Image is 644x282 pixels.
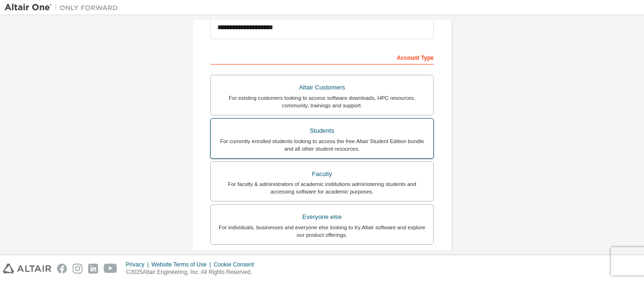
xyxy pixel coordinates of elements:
div: For faculty & administrators of academic institutions administering students and accessing softwa... [216,180,428,195]
img: linkedin.svg [88,264,98,274]
img: youtube.svg [104,264,117,274]
div: Website Terms of Use [151,261,214,268]
div: Altair Customers [216,81,428,94]
img: facebook.svg [57,264,67,274]
div: For individuals, businesses and everyone else looking to try Altair software and explore our prod... [216,224,428,239]
div: For existing customers looking to access software downloads, HPC resources, community, trainings ... [216,94,428,109]
div: Everyone else [216,210,428,224]
img: instagram.svg [73,264,83,274]
div: Privacy [126,261,151,268]
div: For currently enrolled students looking to access the free Altair Student Edition bundle and all ... [216,137,428,153]
img: Altair One [5,3,123,12]
p: © 2025 Altair Engineering, Inc. All Rights Reserved. [126,268,260,276]
div: Account Type [210,49,434,64]
div: Cookie Consent [214,261,259,268]
div: Students [216,124,428,137]
img: altair_logo.svg [3,264,51,274]
div: Faculty [216,168,428,181]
